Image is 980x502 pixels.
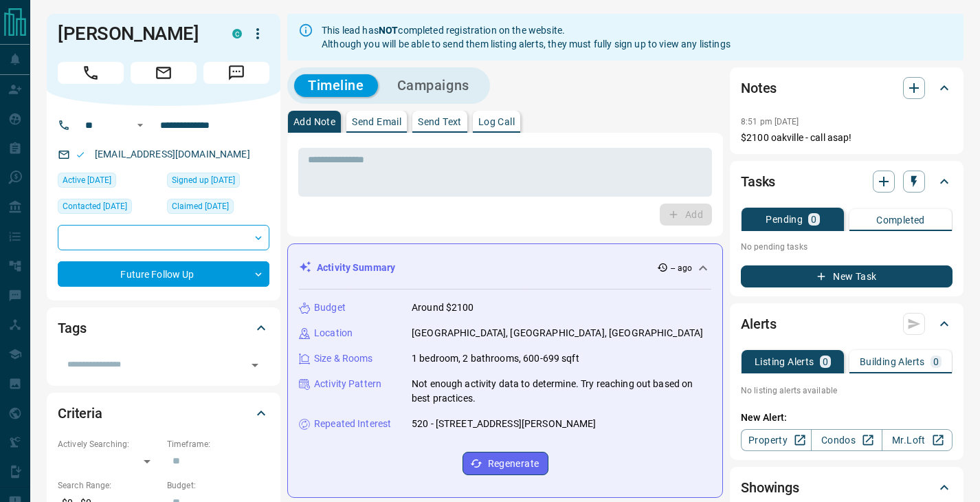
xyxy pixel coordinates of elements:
p: Add Note [293,117,335,127]
h2: Criteria [58,402,102,424]
p: 8:51 pm [DATE] [741,117,799,127]
h2: Notes [741,77,777,99]
div: Alerts [741,307,953,340]
p: Size & Rooms [314,351,373,366]
p: Pending [766,215,803,224]
p: Log Call [478,117,515,127]
div: Notes [741,72,953,105]
div: Tue Aug 05 2025 [167,173,269,192]
p: $2100 oakville - call asap! [741,131,953,145]
div: Criteria [58,397,269,430]
p: Budget: [167,479,269,492]
h2: Tags [58,317,86,339]
p: 0 [811,215,816,224]
p: Send Text [418,117,462,127]
p: Send Email [352,117,401,127]
span: Message [203,62,269,84]
button: Open [245,356,265,375]
p: -- ago [671,262,692,274]
div: This lead has completed registration on the website. Although you will be able to send them listi... [322,18,731,56]
span: Signed up [DATE] [172,173,235,187]
div: Tasks [741,165,953,198]
p: Budget [314,301,346,315]
button: Regenerate [463,452,548,475]
h2: Alerts [741,313,777,335]
p: Activity Pattern [314,377,381,391]
span: Contacted [DATE] [63,199,127,213]
p: No pending tasks [741,237,953,257]
p: Completed [876,215,925,225]
p: 520 - [STREET_ADDRESS][PERSON_NAME] [412,417,597,431]
p: Listing Alerts [755,357,814,367]
p: Building Alerts [860,357,925,367]
h2: Tasks [741,171,775,193]
p: 0 [823,357,828,367]
div: condos.ca [232,29,242,39]
p: Timeframe: [167,438,269,450]
span: Claimed [DATE] [172,199,229,213]
p: Actively Searching: [58,438,160,450]
div: Tags [58,312,269,345]
a: [EMAIL_ADDRESS][DOMAIN_NAME] [95,149,250,160]
div: Tue Aug 05 2025 [58,199,160,218]
button: New Task [741,265,953,287]
p: Activity Summary [317,261,395,275]
a: Condos [811,429,882,451]
p: 1 bedroom, 2 bathrooms, 600-699 sqft [412,351,579,366]
p: 0 [933,357,939,367]
div: Tue Aug 05 2025 [167,199,269,218]
h2: Showings [741,477,799,499]
p: No listing alerts available [741,384,953,397]
button: Open [132,117,148,133]
div: Activity Summary-- ago [299,255,711,281]
span: Email [131,62,197,84]
p: Location [314,326,353,340]
p: Not enough activity data to determine. Try reaching out based on best practices. [412,377,711,406]
strong: NOT [379,25,398,36]
p: [GEOGRAPHIC_DATA], [GEOGRAPHIC_DATA], [GEOGRAPHIC_DATA] [412,326,703,340]
p: New Alert: [741,411,953,425]
p: Around $2100 [412,301,474,315]
a: Property [741,429,812,451]
span: Call [58,62,124,84]
div: Future Follow Up [58,261,269,287]
a: Mr.Loft [882,429,953,451]
button: Timeline [294,74,378,97]
div: Tue Aug 05 2025 [58,173,160,192]
p: Repeated Interest [314,417,391,431]
span: Active [DATE] [63,173,111,187]
h1: [PERSON_NAME] [58,23,212,45]
p: Search Range: [58,479,160,492]
svg: Email Valid [76,150,85,160]
button: Campaigns [383,74,483,97]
